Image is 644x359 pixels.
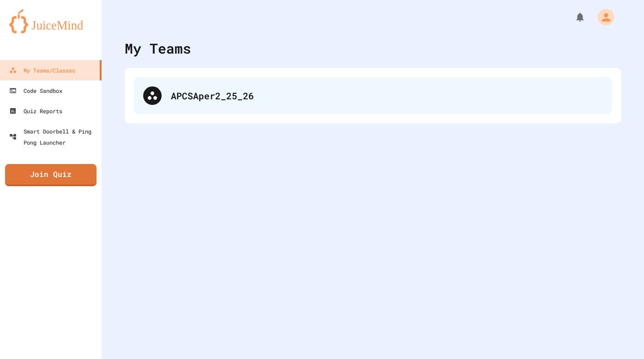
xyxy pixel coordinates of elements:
[9,105,62,116] div: Quiz Reports
[588,6,616,28] div: My Account
[9,65,75,76] div: My Teams/Classes
[9,9,92,33] img: logo-orange.svg
[171,89,602,103] div: APCSAper2_25_26
[9,126,98,148] div: Smart Doorbell & Ping Pong Launcher
[5,164,96,186] a: Join Quiz
[125,38,191,59] div: My Teams
[9,85,62,96] div: Code Sandbox
[557,9,588,25] div: My Notifications
[134,77,612,114] div: APCSAper2_25_26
